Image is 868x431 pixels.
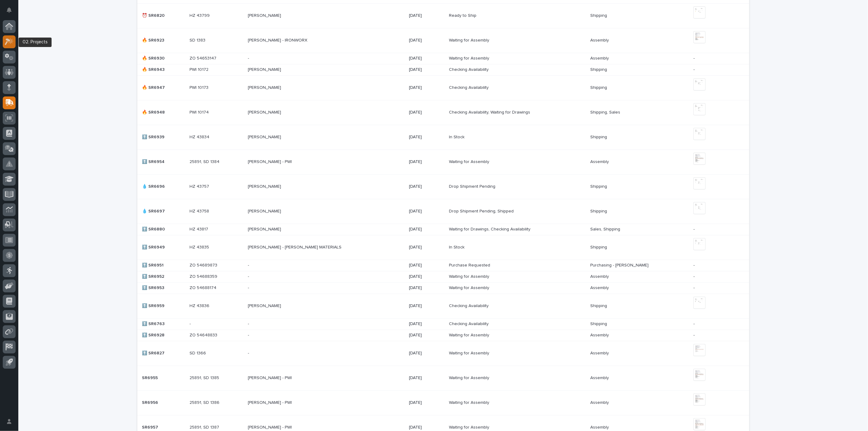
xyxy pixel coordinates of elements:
[409,13,444,18] p: [DATE]
[190,262,219,268] p: ZO 54689873
[409,184,444,189] p: [DATE]
[190,424,220,430] p: 25891, SD 1387
[137,330,749,341] tr: ⬆️ SR6928⬆️ SR6928 ZO 54648833ZO 54648833 -- [DATE]Waiting for AssemblyWaiting for Assembly Assem...
[693,333,739,338] p: -
[449,424,490,430] p: Waiting for Assembly
[190,244,210,250] p: HZ 43835
[590,208,608,214] p: Shipping
[137,3,749,28] tr: ⏰ SR6820⏰ SR6820 HZ 43799HZ 43799 [PERSON_NAME][PERSON_NAME] [DATE]Ready to ShipReady to Ship Shi...
[590,226,621,232] p: Sales, Shipping
[248,158,293,165] p: [PERSON_NAME] - PWI
[142,37,166,43] p: 🔥 SR6923
[142,350,166,356] p: ⬆️ SR6827
[142,331,166,338] p: ⬆️ SR6928
[409,159,444,165] p: [DATE]
[142,244,166,250] p: ⬆️ SR6949
[409,67,444,72] p: [DATE]
[590,12,608,18] p: Shipping
[409,375,444,381] p: [DATE]
[190,399,221,405] p: 25891, SD 1386
[409,351,444,356] p: [DATE]
[693,274,739,279] p: -
[3,4,16,16] button: Notifications
[142,424,160,430] p: SR6957
[248,302,282,309] p: [PERSON_NAME]
[590,374,610,381] p: Assembly
[142,183,166,189] p: 💧 SR6696
[449,262,491,268] p: Purchase Requested
[248,424,293,430] p: [PERSON_NAME] - PWI
[248,320,250,327] p: -
[142,84,166,90] p: 🔥 SR6947
[409,56,444,61] p: [DATE]
[590,158,610,165] p: Assembly
[137,260,749,271] tr: ⬆️ SR6951⬆️ SR6951 ZO 54689873ZO 54689873 -- [DATE]Purchase RequestedPurchase Requested Purchasin...
[142,109,166,115] p: 🔥 SR6948
[409,274,444,279] p: [DATE]
[137,100,749,125] tr: 🔥 SR6948🔥 SR6948 PWI 10174PWI 10174 [PERSON_NAME][PERSON_NAME] [DATE]Checking Availability, Waiti...
[142,66,166,72] p: 🔥 SR6943
[190,320,192,327] p: -
[248,331,250,338] p: -
[190,66,210,72] p: PWI 10172
[449,284,490,291] p: Waiting for Assembly
[190,350,207,356] p: SD 1366
[190,84,210,90] p: PWI 10173
[142,302,166,309] p: ⬆️ SR6959
[449,244,466,250] p: In Stock
[449,183,497,189] p: Drop Shipment Pending
[590,84,608,90] p: Shipping
[590,133,608,140] p: Shipping
[248,273,250,279] p: -
[142,284,166,291] p: ⬆️ SR6953
[137,64,749,75] tr: 🔥 SR6943🔥 SR6943 PWI 10172PWI 10172 [PERSON_NAME][PERSON_NAME] [DATE]Checking AvailabilityCheckin...
[190,55,218,61] p: ZO 54653147
[190,12,211,18] p: HZ 43799
[409,227,444,232] p: [DATE]
[190,302,211,309] p: HZ 43836
[142,320,166,327] p: ⬆️ SR6763
[248,37,309,43] p: [PERSON_NAME] - IRONWORX
[590,320,608,327] p: Shipping
[190,183,210,189] p: HZ 43757
[248,226,282,232] p: [PERSON_NAME]
[190,374,220,381] p: 25891, SD 1385
[449,208,515,214] p: Drop Shipment Pending, Shipped
[693,67,739,72] p: -
[142,55,166,61] p: 🔥 SR6930
[142,158,166,165] p: ⬆️ SR6954
[248,66,282,72] p: [PERSON_NAME]
[137,174,749,199] tr: 💧 SR6696💧 SR6696 HZ 43757HZ 43757 [PERSON_NAME][PERSON_NAME] [DATE]Drop Shipment PendingDrop Ship...
[590,183,608,189] p: Shipping
[142,226,166,232] p: ⬆️ SR6880
[409,321,444,327] p: [DATE]
[137,150,749,174] tr: ⬆️ SR6954⬆️ SR6954 25891, SD 138425891, SD 1384 [PERSON_NAME] - PWI[PERSON_NAME] - PWI [DATE]Wait...
[190,226,209,232] p: HZ 43817
[409,110,444,115] p: [DATE]
[137,235,749,260] tr: ⬆️ SR6949⬆️ SR6949 HZ 43835HZ 43835 [PERSON_NAME] - [PERSON_NAME] MATERIALS[PERSON_NAME] - [PERSO...
[693,227,739,232] p: -
[142,12,166,18] p: ⏰ SR6820
[190,37,207,43] p: SD 1383
[248,133,282,140] p: [PERSON_NAME]
[590,55,610,61] p: Assembly
[409,425,444,430] p: [DATE]
[449,109,531,115] p: Checking Availability, Waiting for Drawings
[590,109,621,115] p: Shipping, Sales
[137,282,749,294] tr: ⬆️ SR6953⬆️ SR6953 ZO 54688174ZO 54688174 -- [DATE]Waiting for AssemblyWaiting for Assembly Assem...
[449,158,490,165] p: Waiting for Assembly
[248,284,250,291] p: -
[137,53,749,64] tr: 🔥 SR6930🔥 SR6930 ZO 54653147ZO 54653147 -- [DATE]Waiting for AssemblyWaiting for Assembly Assembl...
[248,350,250,356] p: -
[693,56,739,61] p: -
[248,262,250,268] p: -
[449,66,490,72] p: Checking Availability
[590,399,610,405] p: Assembly
[137,390,749,415] tr: SR6956SR6956 25891, SD 138625891, SD 1386 [PERSON_NAME] - PWI[PERSON_NAME] - PWI [DATE]Waiting fo...
[449,37,490,43] p: Waiting for Assembly
[449,273,490,279] p: Waiting for Assembly
[190,208,210,214] p: HZ 43758
[449,350,490,356] p: Waiting for Assembly
[409,85,444,90] p: [DATE]
[590,424,610,430] p: Assembly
